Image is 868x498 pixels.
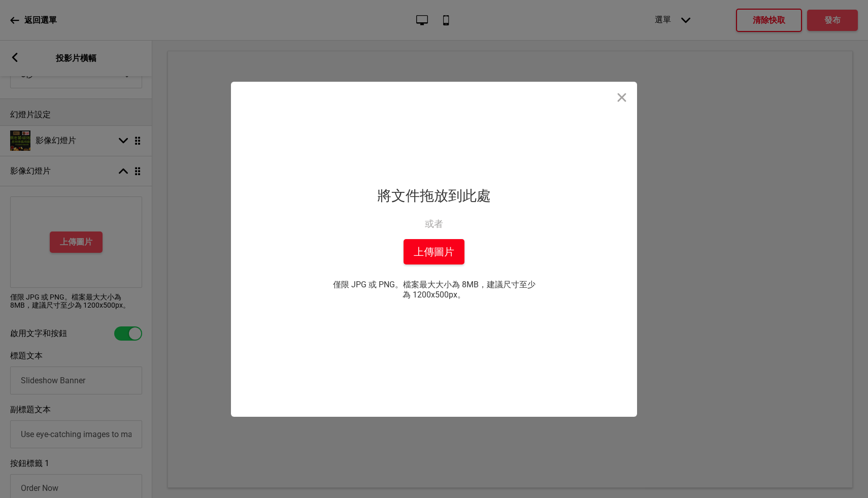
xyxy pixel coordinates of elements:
button: 上傳圖片 [404,239,464,264]
font: 僅限 JPG 或 PNG。檔案最大大小為 8MB，建議尺寸至少為 1200x500px。 [333,280,536,300]
button: 關閉 [607,82,637,112]
font: 或者 [425,218,443,229]
font: 上傳圖片 [414,246,454,258]
font: 將文件拖放到此處 [377,187,491,204]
